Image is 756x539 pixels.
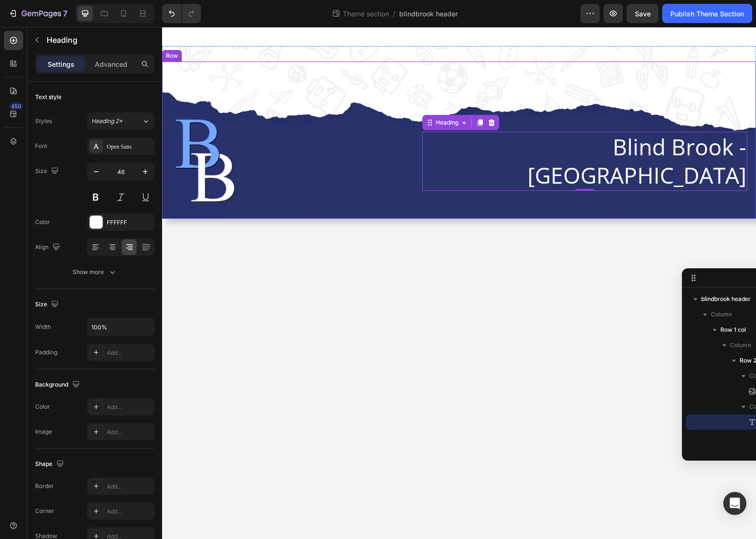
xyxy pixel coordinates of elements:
[399,9,458,19] span: blindbrook header
[670,9,744,19] div: Publish Theme Section
[723,492,746,515] div: Open Intercom Messenger
[260,105,586,164] h2: Blind Brook - [GEOGRAPHIC_DATA]
[35,348,57,357] div: Padding
[73,267,117,277] div: Show more
[35,117,52,125] div: Styles
[63,8,67,19] p: 7
[393,9,395,19] span: /
[4,4,72,23] button: 7
[107,142,152,151] div: Open Sans
[730,340,751,350] span: Column
[91,117,123,125] span: Heading 2*
[107,482,152,491] div: Add...
[720,325,746,335] span: Row 1 col
[107,218,152,227] div: FFFFFF
[35,482,54,490] div: Border
[107,507,152,516] div: Add...
[701,294,751,304] span: blindbrook header
[35,93,62,101] div: Text style
[711,310,732,319] span: Column
[662,4,752,23] button: Publish Theme Section
[35,507,54,515] div: Corner
[627,4,658,23] button: Save
[35,323,51,331] div: Width
[272,91,298,100] div: Heading
[35,402,50,411] div: Color
[35,298,61,311] div: Size
[107,428,152,437] div: Add...
[2,25,18,33] div: Row
[87,113,154,130] button: Heading 2*
[48,59,75,69] p: Settings
[35,142,47,150] div: Font
[162,27,756,539] iframe: Design area
[162,4,201,23] div: Undo/Redo
[95,59,127,69] p: Advanced
[35,427,52,436] div: Image
[35,241,62,254] div: Align
[635,10,651,18] span: Save
[47,34,151,46] p: Heading
[88,318,154,336] input: Auto
[35,458,66,471] div: Shape
[341,9,391,19] span: Theme section
[35,165,61,178] div: Size
[35,218,50,226] div: Color
[9,102,23,110] div: 450
[107,349,152,357] div: Add...
[35,378,82,391] div: Background
[107,403,152,412] div: Add...
[35,263,154,281] button: Show more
